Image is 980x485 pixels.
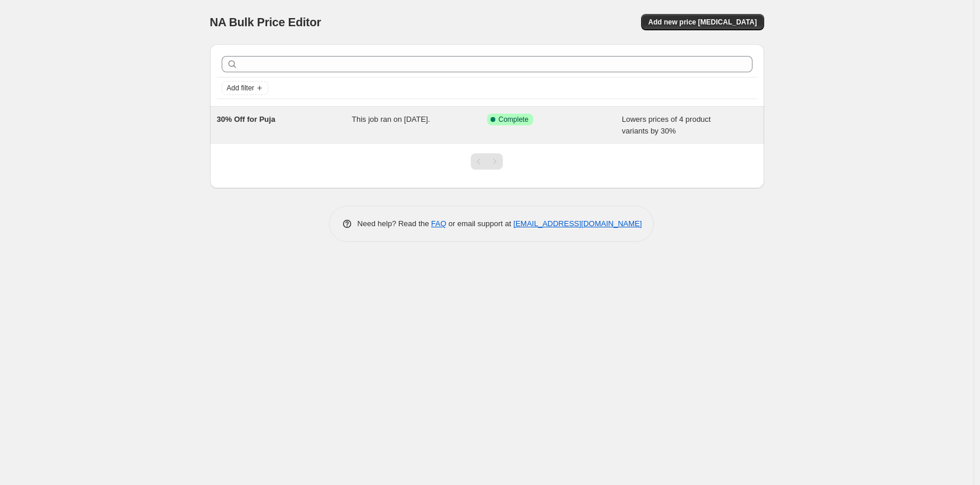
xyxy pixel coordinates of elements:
nav: Pagination [471,153,503,170]
button: Add filter [222,81,268,95]
span: NA Bulk Price Editor [210,16,321,29]
span: Complete [499,115,528,124]
a: FAQ [431,219,446,228]
span: or email support at [446,219,513,228]
button: Add new price [MEDICAL_DATA] [641,14,764,30]
a: [EMAIL_ADDRESS][DOMAIN_NAME] [513,219,642,228]
span: Add filter [227,83,254,93]
span: This job ran on [DATE]. [352,115,430,124]
span: Lowers prices of 4 product variants by 30% [622,115,710,135]
span: Need help? Read the [358,219,432,228]
span: Add new price [MEDICAL_DATA] [648,17,757,27]
span: 30% Off for Puja [217,115,275,124]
